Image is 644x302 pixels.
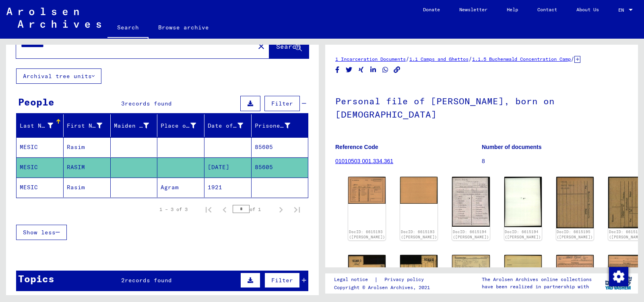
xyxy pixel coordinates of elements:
div: 1 – 3 of 3 [159,206,188,213]
button: Share on Facebook [333,65,342,75]
p: have been realized in partnership with [482,283,592,290]
img: 002.jpg [504,177,542,227]
span: Filter [271,277,293,284]
div: Place of Birth [161,122,196,130]
button: Show less [16,225,67,240]
p: The Arolsen Archives online collections [482,276,592,283]
a: 1 Incarceration Documents [335,56,406,62]
img: 001.jpg [348,177,386,204]
div: Date of Birth [208,119,253,132]
div: of 1 [233,205,273,213]
span: / [571,55,574,62]
img: 001.jpg [556,255,594,279]
a: 1.1.5 Buchenwald Concentration Camp [472,56,571,62]
a: Privacy policy [378,275,433,284]
span: / [406,55,409,62]
div: Last Name [20,122,53,130]
b: Number of documents [482,144,542,150]
mat-header-cell: Date of Birth [204,114,252,137]
div: | [334,275,433,284]
div: People [18,95,54,109]
button: Filter [264,273,300,288]
button: Last page [289,201,305,217]
div: Maiden Name [114,119,159,132]
mat-header-cell: Last Name [17,114,64,137]
img: 001.jpg [556,177,594,228]
mat-cell: MESIC [17,157,64,177]
mat-cell: [DATE] [204,157,252,177]
p: Copyright © Arolsen Archives, 2021 [334,284,433,291]
button: Share on LinkedIn [369,65,378,75]
img: Change consent [609,267,628,286]
div: First Name [67,122,102,130]
button: Next page [273,201,289,217]
button: Copy link [393,65,401,75]
img: yv_logo.png [603,273,634,293]
a: Search [107,18,149,39]
p: 8 [482,157,628,165]
button: Search [269,33,309,58]
span: 3 [121,100,125,107]
span: / [469,55,472,62]
div: Last Name [20,119,63,132]
mat-cell: RASIM [64,157,111,177]
mat-header-cell: Prisoner # [252,114,308,137]
h1: Personal file of [PERSON_NAME], born on [DEMOGRAPHIC_DATA] [335,83,628,131]
span: Search [276,42,300,50]
div: Prisoner # [255,122,290,130]
div: Prisoner # [255,119,300,132]
a: DocID: 6615193 ([PERSON_NAME]) [401,230,437,240]
mat-cell: Rasim [64,178,111,197]
mat-cell: MESIC [17,137,64,157]
span: records found [125,100,172,107]
a: 1.1 Camps and Ghettos [409,56,469,62]
span: records found [125,277,172,284]
button: Previous page [217,201,233,217]
a: Legal notice [334,275,374,284]
button: Share on Twitter [345,65,353,75]
img: Arolsen_neg.svg [6,8,101,28]
mat-cell: Agram [157,178,204,197]
mat-icon: close [256,41,266,51]
div: First Name [67,119,112,132]
mat-cell: MESIC [17,178,64,197]
img: 002.jpg [400,255,438,301]
button: Share on Xing [357,65,365,75]
div: Place of Birth [161,119,206,132]
b: Reference Code [335,144,378,150]
img: 002.jpg [400,177,438,204]
a: Browse archive [149,18,219,37]
button: First page [200,201,217,217]
mat-cell: 1921 [204,178,252,197]
div: Topics [18,271,54,286]
span: EN [618,7,627,13]
span: Filter [271,100,293,107]
button: Archival tree units [16,68,101,84]
a: DocID: 6615194 ([PERSON_NAME]) [453,230,489,240]
a: DocID: 6615194 ([PERSON_NAME]) [505,230,541,240]
div: Date of Birth [208,122,243,130]
span: Show less [23,229,56,236]
button: Clear [253,38,269,54]
button: Share on WhatsApp [381,65,390,75]
img: 001.jpg [348,255,386,302]
mat-cell: 85605 [252,157,308,177]
a: DocID: 6615193 ([PERSON_NAME]) [349,230,385,240]
img: 001.jpg [452,177,489,226]
mat-cell: Rasim [64,137,111,157]
mat-header-cell: Place of Birth [157,114,204,137]
a: DocID: 6615195 ([PERSON_NAME]) [557,230,593,240]
button: Filter [264,96,300,111]
span: 2 [121,277,125,284]
a: 01010503 001.334.361 [335,158,393,164]
div: Maiden Name [114,122,149,130]
mat-header-cell: Maiden Name [111,114,158,137]
mat-header-cell: First Name [64,114,111,137]
mat-cell: 85605 [252,137,308,157]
